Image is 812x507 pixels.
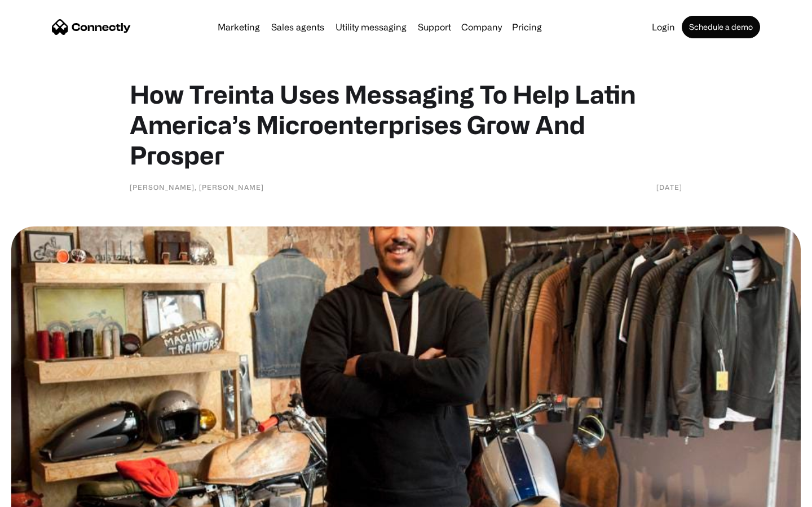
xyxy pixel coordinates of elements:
div: [DATE] [656,181,682,193]
a: Utility messaging [331,23,411,32]
a: Schedule a demo [682,16,760,38]
a: Support [413,23,456,32]
a: Login [647,23,679,32]
div: [PERSON_NAME], [PERSON_NAME] [130,181,264,193]
h1: How Treinta Uses Messaging To Help Latin America’s Microenterprises Grow And Prosper [130,79,682,170]
a: Pricing [507,23,546,32]
aside: Language selected: English [11,487,68,503]
a: Marketing [213,23,264,32]
div: Company [461,19,502,35]
a: Sales agents [267,23,329,32]
ul: Language list [23,487,68,503]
